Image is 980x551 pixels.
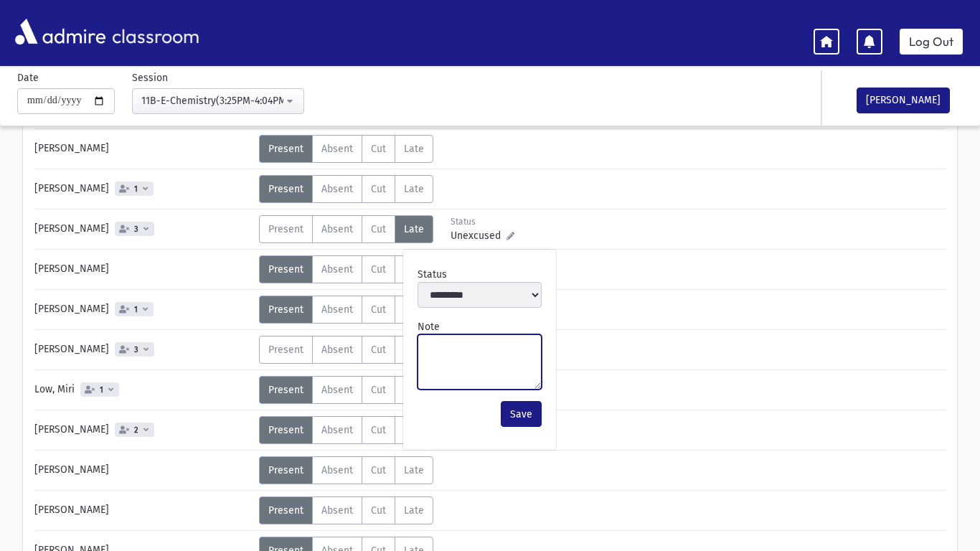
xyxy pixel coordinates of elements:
[27,135,259,163] div: [PERSON_NAME]
[97,385,106,395] span: 1
[321,263,353,275] span: Absent
[321,424,353,436] span: Absent
[259,456,433,484] div: AttTypes
[259,416,433,444] div: AttTypes
[27,456,259,484] div: [PERSON_NAME]
[27,416,259,444] div: [PERSON_NAME]
[418,319,440,334] label: Note
[268,183,303,195] span: Present
[451,215,514,228] div: Status
[371,143,386,155] span: Cut
[27,496,259,524] div: [PERSON_NAME]
[268,223,303,235] span: Present
[131,345,141,354] span: 3
[132,70,168,85] label: Session
[371,504,386,517] span: Cut
[259,255,433,283] div: AttTypes
[11,15,109,48] img: AdmirePro
[371,344,386,356] span: Cut
[857,88,950,113] button: [PERSON_NAME]
[131,225,141,234] span: 3
[321,464,353,476] span: Absent
[27,296,259,324] div: [PERSON_NAME]
[418,267,447,282] label: Status
[259,336,433,364] div: AttTypes
[17,70,39,85] label: Date
[371,424,386,436] span: Cut
[131,305,141,314] span: 1
[259,496,433,524] div: AttTypes
[259,376,433,404] div: AttTypes
[268,384,303,396] span: Present
[268,464,303,476] span: Present
[321,183,353,195] span: Absent
[404,223,424,235] span: Late
[371,303,386,316] span: Cut
[321,504,353,517] span: Absent
[371,384,386,396] span: Cut
[404,183,424,195] span: Late
[259,175,433,203] div: AttTypes
[259,296,433,324] div: AttTypes
[371,464,386,476] span: Cut
[321,303,353,316] span: Absent
[321,344,353,356] span: Absent
[131,425,141,435] span: 2
[27,215,259,243] div: [PERSON_NAME]
[27,376,259,404] div: Low, Miri
[321,384,353,396] span: Absent
[321,223,353,235] span: Absent
[141,93,283,108] div: 11B-E-Chemistry(3:25PM-4:04PM)
[259,215,433,243] div: AttTypes
[371,263,386,275] span: Cut
[268,424,303,436] span: Present
[451,228,507,243] span: Unexcused
[268,303,303,316] span: Present
[371,223,386,235] span: Cut
[109,13,199,51] span: classroom
[404,143,424,155] span: Late
[268,344,303,356] span: Present
[501,401,542,427] button: Save
[268,143,303,155] span: Present
[27,255,259,283] div: [PERSON_NAME]
[132,88,304,114] button: 11B-E-Chemistry(3:25PM-4:04PM)
[321,143,353,155] span: Absent
[131,184,141,194] span: 1
[268,263,303,275] span: Present
[404,464,424,476] span: Late
[268,504,303,517] span: Present
[27,336,259,364] div: [PERSON_NAME]
[259,135,433,163] div: AttTypes
[900,29,963,55] a: Log Out
[27,175,259,203] div: [PERSON_NAME]
[371,183,386,195] span: Cut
